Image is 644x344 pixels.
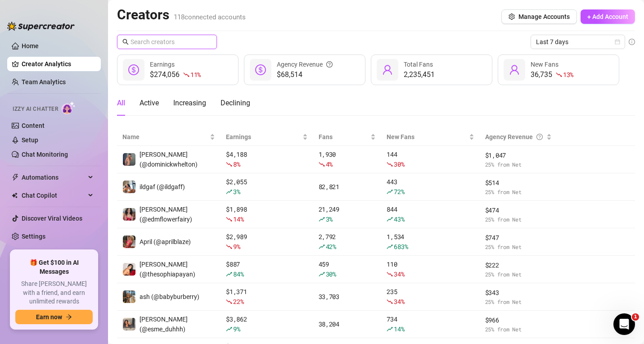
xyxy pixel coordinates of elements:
span: fall [226,244,232,250]
div: 38,204 [319,319,376,329]
img: Sophia (@thesophiapayan) [123,263,135,276]
span: calendar [615,39,620,45]
div: 36,735 [531,69,573,80]
a: Team Analytics [22,78,66,86]
span: $ 343 [485,288,552,298]
div: $ 1,371 [226,287,307,307]
span: question-circle [326,59,333,69]
div: $274,056 [150,69,201,80]
a: Content [22,122,45,129]
span: 22 % [233,297,243,306]
div: $ 3,862 [226,314,307,334]
span: thunderbolt [12,174,19,181]
span: 🎁 Get $100 in AI Messages [15,258,93,276]
img: April (@aprilblaze) [123,235,135,248]
span: $ 966 [485,315,552,325]
span: fall [183,72,189,78]
div: 82,821 [319,182,376,192]
span: fall [226,216,232,222]
div: 33,703 [319,292,376,302]
span: Fans [319,132,369,142]
span: Earnings [150,61,175,68]
span: 25 % from Net [485,160,552,169]
span: 25 % from Net [485,325,552,334]
button: Earn nowarrow-right [15,310,93,324]
span: 34 % [394,297,404,306]
div: 443 [387,177,474,197]
iframe: Intercom live chat [613,313,635,335]
img: ash (@babyburberry) [123,290,135,303]
button: Manage Accounts [501,9,577,24]
input: Search creators [131,37,204,47]
img: logo-BBDzfeDw.svg [7,22,75,31]
span: rise [319,244,325,250]
span: [PERSON_NAME] (@dominickwhelton) [140,151,198,168]
th: Name [117,128,221,146]
span: Earnings [226,132,300,142]
span: fall [387,271,393,277]
span: 25 % from Net [485,243,552,251]
span: [PERSON_NAME] (@edmflowerfairy) [140,206,192,223]
span: April (@aprilblaze) [140,238,191,245]
span: New Fans [531,61,558,68]
span: fall [387,161,393,167]
span: 14 % [394,325,404,333]
span: 42 % [326,242,336,251]
span: setting [509,14,515,20]
span: info-circle [629,39,635,45]
span: 14 % [233,215,243,223]
span: 3 % [233,187,240,196]
span: 30 % [326,270,336,278]
span: 683 % [394,242,408,251]
span: rise [387,326,393,332]
span: dollar-circle [255,64,266,75]
span: rise [387,216,393,222]
span: fall [319,161,325,167]
div: Declining [221,98,250,109]
span: rise [226,271,232,277]
img: Esmeralda (@esme_duhhh) [123,318,135,330]
div: Agency Revenue [485,132,545,142]
span: rise [226,326,232,332]
span: [PERSON_NAME] (@esme_duhhh) [140,316,188,333]
a: Setup [22,136,38,144]
span: 11 % [190,70,201,79]
div: $ 887 [226,259,307,279]
img: Dominick (@dominickwhelton) [123,153,135,166]
span: 34 % [394,270,404,278]
span: 84 % [233,270,243,278]
span: Total Fans [404,61,433,68]
div: 459 [319,259,376,279]
span: user [382,64,393,75]
span: 25 % from Net [485,270,552,279]
span: 9 % [233,242,240,251]
div: 21,249 [319,204,376,224]
img: ildgaf (@ildgaff) [123,181,135,193]
div: $ 1,898 [226,204,307,224]
div: 1,930 [319,149,376,169]
div: 844 [387,204,474,224]
span: 3 % [326,215,333,223]
span: Manage Accounts [518,13,570,20]
span: arrow-right [66,314,72,320]
span: 30 % [394,160,404,168]
th: New Fans [381,128,479,146]
span: 8 % [233,160,240,168]
span: 25 % from Net [485,298,552,306]
span: 1 [632,313,639,321]
span: dollar-circle [128,64,139,75]
span: $ 1,047 [485,150,552,160]
div: 144 [387,149,474,169]
img: Chat Copilot [12,192,18,199]
span: fall [556,72,562,78]
div: $ 2,055 [226,177,307,197]
div: $ 4,188 [226,149,307,169]
span: Izzy AI Chatter [13,105,58,113]
span: rise [226,189,232,195]
span: fall [387,299,393,305]
span: user [509,64,520,75]
div: 2,235,451 [404,69,435,80]
div: $ 2,989 [226,232,307,252]
div: Agency Revenue [277,59,333,69]
img: AI Chatter [62,101,76,114]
